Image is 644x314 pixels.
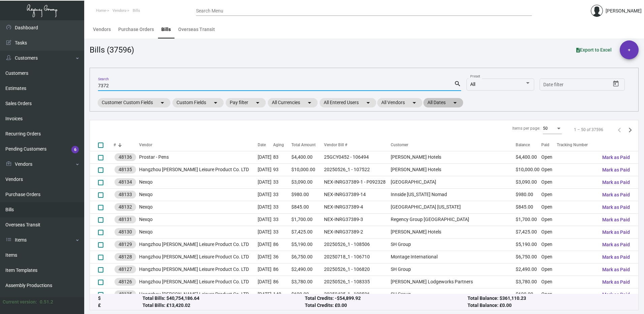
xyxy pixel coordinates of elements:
span: Mark as Paid [602,254,630,260]
mat-chip: 48136 [115,153,136,161]
td: NEX-INRG37389-2 [324,226,391,238]
td: $10,000.00 [516,163,542,176]
td: [PERSON_NAME] Lodgeworks Partners [391,276,516,288]
mat-icon: arrow_drop_down [305,99,314,107]
span: Mark as Paid [602,192,630,197]
button: Previous page [614,124,625,135]
td: Open [541,188,556,201]
button: Export to Excel [571,44,617,56]
td: [DATE] [258,213,273,226]
button: + [620,40,639,59]
div: # [114,142,116,148]
td: SH Group [391,288,516,301]
div: Items per page: [512,125,540,131]
button: Mark as Paid [597,276,635,288]
td: [DATE] [258,263,273,276]
td: $6,750.00 [291,251,324,263]
span: Mark as Paid [602,155,630,160]
div: $ [98,295,142,302]
td: [DATE] [258,176,273,188]
td: Open [541,213,556,226]
td: $980.00 [291,188,324,201]
td: $845.00 [516,201,542,213]
button: Mark as Paid [597,239,635,251]
mat-icon: arrow_drop_down [158,99,166,107]
td: $980.00 [516,188,542,201]
td: 86 [273,276,291,288]
td: Hangzhou [PERSON_NAME] Leisure Product Co. LTD [139,163,258,176]
div: Balance [516,142,530,148]
td: $7,425.00 [516,226,542,238]
td: SH Group [391,238,516,251]
td: [GEOGRAPHIC_DATA] [391,176,516,188]
td: $2,490.00 [516,263,542,276]
td: Regency Group [GEOGRAPHIC_DATA] [391,213,516,226]
button: Open calendar [611,78,621,89]
div: Customer [391,142,408,148]
td: [PERSON_NAME] Hotels [391,151,516,163]
td: [PERSON_NAME] Hotels [391,163,516,176]
div: Date [258,142,273,148]
span: 50 [543,126,548,131]
button: Mark as Paid [597,151,635,163]
td: [PERSON_NAME] Hotels [391,226,516,238]
div: 1 – 50 of 37596 [574,127,603,133]
td: [DATE] [258,288,273,301]
td: 33 [273,213,291,226]
mat-chip: Pay filter [226,98,266,107]
td: 20250526_1 - 107522 [324,163,391,176]
div: Date [258,142,266,148]
td: Prostar - Pens [139,151,258,163]
td: $3,780.00 [516,276,542,288]
div: Paid [541,142,556,148]
td: $5,190.00 [516,238,542,251]
td: $10,000.00 [291,163,324,176]
mat-chip: All Currencies [268,98,318,107]
span: Home [96,8,106,13]
td: 25GCY0452 - 106494 [324,151,391,163]
button: Mark as Paid [597,251,635,263]
td: [DATE] [258,151,273,163]
td: Open [541,201,556,213]
img: admin@bootstrapmaster.com [591,5,603,17]
span: Mark as Paid [602,242,630,247]
span: Mark as Paid [602,279,630,285]
div: Vendor [139,142,258,148]
mat-chip: All Dates [423,98,463,107]
button: Mark as Paid [597,226,635,238]
td: NEX-INRG37389-14 [324,188,391,201]
td: $690.00 [291,288,324,301]
div: Vendor [139,142,152,148]
button: Mark as Paid [597,176,635,188]
span: Mark as Paid [602,180,630,185]
td: Open [541,176,556,188]
mat-chip: 48134 [115,178,136,186]
button: Mark as Paid [597,164,635,176]
td: NEX-INRG37389-1 - P092328 [324,176,391,188]
td: [DATE] [258,188,273,201]
mat-chip: 48131 [115,216,136,223]
td: Open [541,151,556,163]
td: [DATE] [258,238,273,251]
button: Mark as Paid [597,214,635,226]
div: Tracking Number [557,142,588,148]
td: 33 [273,188,291,201]
td: $3,090.00 [516,176,542,188]
div: Total Balance: $361,110.23 [468,295,630,302]
button: Mark as Paid [597,263,635,276]
span: Vendors [112,8,126,13]
mat-chip: 48126 [115,278,136,286]
mat-chip: 48133 [115,191,136,198]
mat-chip: All Entered Users [320,98,376,107]
td: [DATE] [258,201,273,213]
span: Mark as Paid [602,267,630,272]
td: 20250425_1 - 108506 [324,288,391,301]
td: Nexqo [139,213,258,226]
div: 0.51.2 [40,299,53,306]
td: [DATE] [258,226,273,238]
td: 20250526_1 - 106820 [324,263,391,276]
span: + [628,40,631,59]
mat-icon: arrow_drop_down [451,99,459,107]
div: Vendor Bill # [324,142,347,148]
td: Open [541,238,556,251]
